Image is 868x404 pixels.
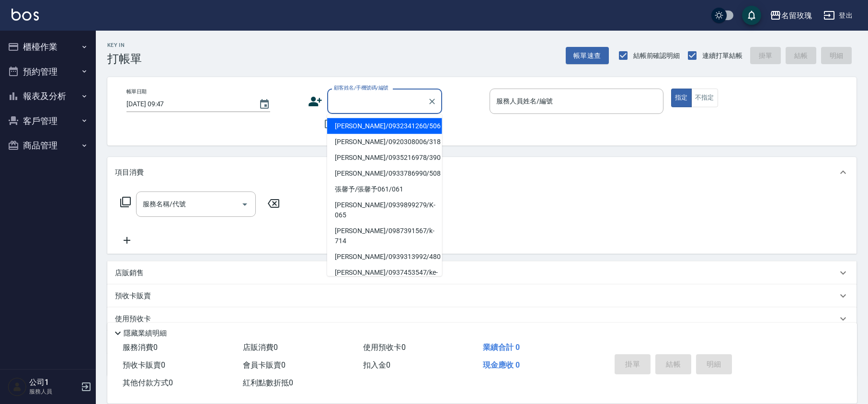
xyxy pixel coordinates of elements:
[253,93,276,116] button: Choose date, selected date is 2025-10-10
[124,328,167,338] p: 隱藏業績明細
[327,166,442,181] li: [PERSON_NAME]/0933786990/508
[363,360,390,370] span: 扣入金 0
[243,378,293,387] span: 紅利點數折抵 0
[327,265,442,291] li: [PERSON_NAME]/0937453547/ke-11151
[425,95,439,108] button: Clear
[4,109,92,134] button: 客戶管理
[633,51,680,61] span: 結帳前確認明細
[4,34,92,59] button: 櫃檯作業
[4,59,92,84] button: 預約管理
[327,134,442,150] li: [PERSON_NAME]/0920308006/318
[123,360,165,370] span: 預收卡販賣 0
[107,52,142,66] h3: 打帳單
[123,378,173,387] span: 其他付款方式 0
[327,249,442,265] li: [PERSON_NAME]/0939313992/480
[4,133,92,158] button: 商品管理
[766,6,816,25] button: 名留玫瑰
[671,89,692,107] button: 指定
[4,84,92,109] button: 報表及分析
[327,150,442,166] li: [PERSON_NAME]/0935216978/390
[691,89,718,107] button: 不指定
[107,42,142,48] h2: Key In
[327,197,442,223] li: [PERSON_NAME]/0939899279/K-065
[123,343,158,352] span: 服務消費 0
[115,168,144,178] p: 項目消費
[566,47,609,65] button: 帳單速查
[742,6,761,25] button: save
[243,343,278,352] span: 店販消費 0
[29,378,78,387] h5: 公司1
[327,118,442,134] li: [PERSON_NAME]/0932341260/506
[126,88,147,95] label: 帳單日期
[107,284,857,307] div: 預收卡販賣
[334,84,388,91] label: 顧客姓名/手機號碼/編號
[483,343,520,352] span: 業績合計 0
[781,10,812,22] div: 名留玫瑰
[107,261,857,284] div: 店販銷售
[820,7,857,24] button: 登出
[237,197,252,212] button: Open
[29,387,78,396] p: 服務人員
[107,157,857,188] div: 項目消費
[11,9,39,21] img: Logo
[363,343,406,352] span: 使用預收卡 0
[483,360,520,370] span: 現金應收 0
[327,181,442,197] li: 張馨予/張馨予061/061
[126,96,249,112] input: YYYY/MM/DD hh:mm
[115,268,144,278] p: 店販銷售
[107,307,857,330] div: 使用預收卡
[702,51,742,61] span: 連續打單結帳
[115,314,151,324] p: 使用預收卡
[8,377,27,396] img: Person
[327,223,442,249] li: [PERSON_NAME]/0987391567/k-714
[115,291,151,301] p: 預收卡販賣
[243,360,286,370] span: 會員卡販賣 0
